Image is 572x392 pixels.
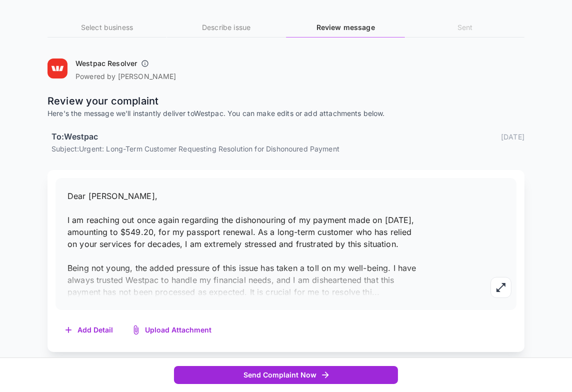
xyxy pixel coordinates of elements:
[75,58,137,68] h6: Westpac Resolver
[123,320,221,340] button: Upload Attachment
[55,320,123,340] button: Add Detail
[47,22,166,33] h6: Select business
[372,287,379,297] span: ...
[286,22,405,33] h6: Review message
[75,71,176,81] p: Powered by [PERSON_NAME]
[174,366,398,384] button: Send Complaint Now
[167,22,286,33] h6: Describe issue
[67,191,416,297] span: Dear [PERSON_NAME], I am reaching out once again regarding the dishonouring of my payment made on...
[47,108,524,118] p: Here's the message we'll instantly deliver to Westpac . You can make edits or add attachments below.
[47,93,524,108] p: Review your complaint
[51,143,524,154] p: Subject: Urgent: Long-Term Customer Requesting Resolution for Dishonoured Payment
[47,58,67,78] img: Westpac
[501,131,524,142] p: [DATE]
[51,130,98,143] h6: To: Westpac
[405,22,524,33] h6: Sent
